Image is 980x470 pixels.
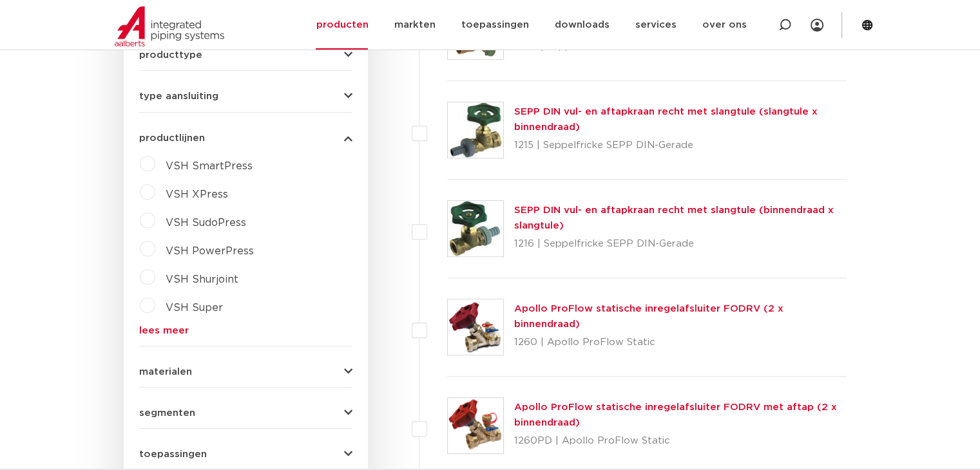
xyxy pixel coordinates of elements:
[448,299,503,355] img: Thumbnail for Apollo ProFlow statische inregelafsluiter FODRV (2 x binnendraad)
[139,50,202,60] span: producttype
[166,303,223,313] span: VSH Super
[139,133,205,143] span: productlijnen
[139,91,218,101] span: type aansluiting
[139,326,352,335] a: lees meer
[514,135,847,156] p: 1215 | Seppelfricke SEPP DIN-Gerade
[166,189,228,200] span: VSH XPress
[166,161,253,171] span: VSH SmartPress
[139,50,352,60] button: producttype
[139,133,352,143] button: productlijnen
[166,246,254,256] span: VSH PowerPress
[514,234,847,254] p: 1216 | Seppelfricke SEPP DIN-Gerade
[139,449,352,459] button: toepassingen
[514,332,847,353] p: 1260 | Apollo ProFlow Static
[139,408,352,418] button: segmenten
[514,304,783,329] a: Apollo ProFlow statische inregelafsluiter FODRV (2 x binnendraad)
[514,205,834,230] a: SEPP DIN vul- en aftapkraan recht met slangtule (binnendraad x slangtule)
[139,367,192,377] span: materialen
[514,431,847,451] p: 1260PD | Apollo ProFlow Static
[139,449,207,459] span: toepassingen
[448,102,503,158] img: Thumbnail for SEPP DIN vul- en aftapkraan recht met slangtule (slangtule x binnendraad)
[139,91,352,101] button: type aansluiting
[514,402,837,428] a: Apollo ProFlow statische inregelafsluiter FODRV met aftap (2 x binnendraad)
[448,398,503,453] img: Thumbnail for Apollo ProFlow statische inregelafsluiter FODRV met aftap (2 x binnendraad)
[166,218,246,228] span: VSH SudoPress
[139,408,195,418] span: segmenten
[139,367,352,377] button: materialen
[448,201,503,256] img: Thumbnail for SEPP DIN vul- en aftapkraan recht met slangtule (binnendraad x slangtule)
[166,274,238,285] span: VSH Shurjoint
[514,107,818,132] a: SEPP DIN vul- en aftapkraan recht met slangtule (slangtule x binnendraad)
